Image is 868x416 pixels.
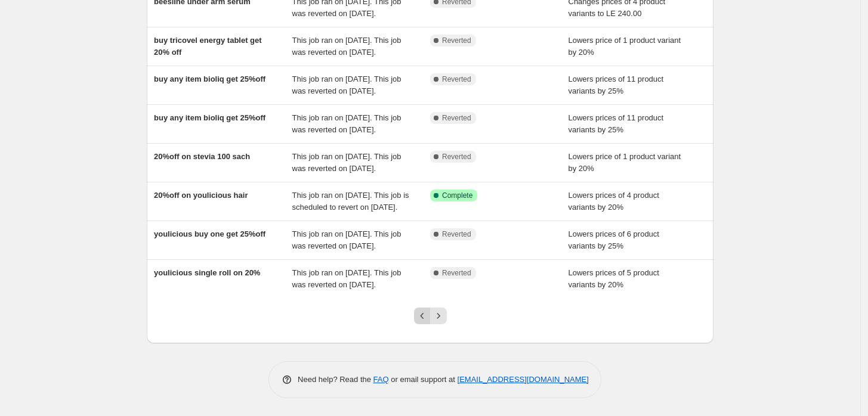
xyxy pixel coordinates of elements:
span: buy tricovel energy tablet get 20% off [154,36,262,57]
button: Next [430,308,447,324]
span: Complete [442,191,472,200]
span: 20%off on stevia 100 sach [154,152,250,161]
span: Reverted [442,74,471,84]
span: This job ran on [DATE]. This job was reverted on [DATE]. [292,113,401,134]
button: Previous [414,308,431,324]
span: Reverted [442,229,471,239]
span: Lowers price of 1 product variant by 20% [569,36,681,57]
span: This job ran on [DATE]. This job was reverted on [DATE]. [292,152,401,173]
span: Reverted [442,268,471,278]
span: Lowers prices of 6 product variants by 25% [569,229,659,250]
span: buy any item bioliq get 25%off [154,113,265,122]
span: youlicious buy one get 25%off [154,229,265,238]
nav: Pagination [414,308,447,324]
span: This job ran on [DATE]. This job was reverted on [DATE]. [292,36,401,57]
span: This job ran on [DATE]. This job was reverted on [DATE]. [292,229,401,250]
span: This job ran on [DATE]. This job is scheduled to revert on [DATE]. [292,191,409,212]
span: Lowers prices of 5 product variants by 20% [569,268,659,289]
span: Lowers price of 1 product variant by 20% [569,152,681,173]
a: [EMAIL_ADDRESS][DOMAIN_NAME] [458,375,589,384]
span: This job ran on [DATE]. This job was reverted on [DATE]. [292,268,401,289]
span: Reverted [442,36,471,45]
span: buy any item bioliq get 25%off [154,74,265,83]
span: Reverted [442,152,471,162]
span: Lowers prices of 11 product variants by 25% [569,74,664,95]
span: Lowers prices of 4 product variants by 20% [569,191,659,212]
span: youlicious single roll on 20% [154,268,260,277]
span: or email support at [389,375,458,384]
a: FAQ [373,375,389,384]
span: Lowers prices of 11 product variants by 25% [569,113,664,134]
span: This job ran on [DATE]. This job was reverted on [DATE]. [292,74,401,95]
span: Need help? Read the [298,375,373,384]
span: 20%off on youlicious hair [154,191,248,200]
span: Reverted [442,113,471,123]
